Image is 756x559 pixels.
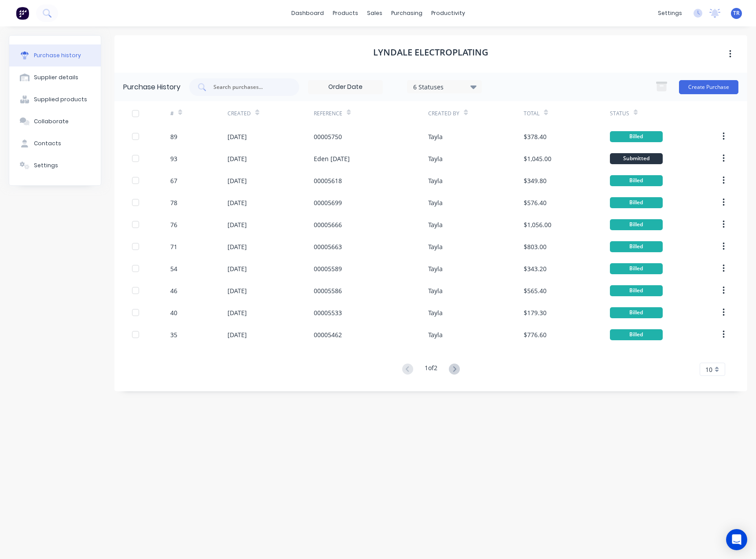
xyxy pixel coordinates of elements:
[428,132,443,141] div: Tayla
[9,88,101,110] button: Supplied products
[170,286,177,295] div: 46
[34,118,69,125] div: Collaborate
[314,242,342,251] div: 00005663
[228,220,247,229] div: [DATE]
[170,242,177,251] div: 71
[726,529,747,550] div: Open Intercom Messenger
[610,285,663,296] div: Billed
[9,110,101,132] button: Collaborate
[524,220,551,229] div: $1,056.00
[9,154,101,177] button: Settings
[287,7,328,20] a: dashboard
[228,132,247,141] div: [DATE]
[733,9,740,17] span: TR
[413,82,476,91] div: 6 Statuses
[524,308,547,317] div: $179.30
[314,110,342,118] div: Reference
[428,308,443,317] div: Tayla
[170,154,177,163] div: 93
[9,132,101,154] button: Contacts
[170,220,177,229] div: 76
[524,198,547,207] div: $576.40
[428,110,459,118] div: Created By
[679,80,738,94] button: Create Purchase
[524,154,551,163] div: $1,045.00
[428,286,443,295] div: Tayla
[228,110,251,118] div: Created
[524,110,539,118] div: Total
[170,132,177,141] div: 89
[314,176,342,185] div: 00005618
[9,44,101,66] button: Purchase history
[428,176,443,185] div: Tayla
[34,51,81,59] div: Purchase history
[524,286,547,295] div: $565.40
[308,81,382,94] input: Order Date
[428,264,443,273] div: Tayla
[387,7,427,20] div: purchasing
[610,131,663,142] div: Billed
[170,308,177,317] div: 40
[373,47,488,58] h1: Lyndale Electroplating
[170,264,177,273] div: 54
[425,363,437,376] div: 1 of 2
[314,264,342,273] div: 00005589
[428,330,443,339] div: Tayla
[610,241,663,252] div: Billed
[34,74,78,81] div: Supplier details
[170,110,174,118] div: #
[34,162,58,169] div: Settings
[428,154,443,163] div: Tayla
[428,198,443,207] div: Tayla
[653,7,686,20] div: settings
[524,132,547,141] div: $378.40
[524,264,547,273] div: $343.20
[705,365,712,374] span: 10
[524,242,547,251] div: $803.00
[213,83,286,92] input: Search purchases...
[170,198,177,207] div: 78
[228,264,247,273] div: [DATE]
[427,7,470,20] div: productivity
[314,154,350,163] div: Eden [DATE]
[314,132,342,141] div: 00005750
[228,330,247,339] div: [DATE]
[228,154,247,163] div: [DATE]
[428,220,443,229] div: Tayla
[170,330,177,339] div: 35
[610,329,663,340] div: Billed
[34,96,87,103] div: Supplied products
[610,263,663,274] div: Billed
[363,7,387,20] div: sales
[314,220,342,229] div: 00005666
[228,286,247,295] div: [DATE]
[610,307,663,318] div: Billed
[228,198,247,207] div: [DATE]
[228,242,247,251] div: [DATE]
[610,153,663,164] div: Submitted
[610,197,663,208] div: Billed
[16,7,29,20] img: Factory
[123,82,180,92] div: Purchase History
[328,7,363,20] div: products
[170,176,177,185] div: 67
[314,308,342,317] div: 00005533
[610,175,663,186] div: Billed
[314,286,342,295] div: 00005586
[610,110,629,118] div: Status
[9,66,101,88] button: Supplier details
[228,308,247,317] div: [DATE]
[610,219,663,230] div: Billed
[314,330,342,339] div: 00005462
[34,140,61,147] div: Contacts
[228,176,247,185] div: [DATE]
[314,198,342,207] div: 00005699
[524,330,547,339] div: $776.60
[428,242,443,251] div: Tayla
[524,176,547,185] div: $349.80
